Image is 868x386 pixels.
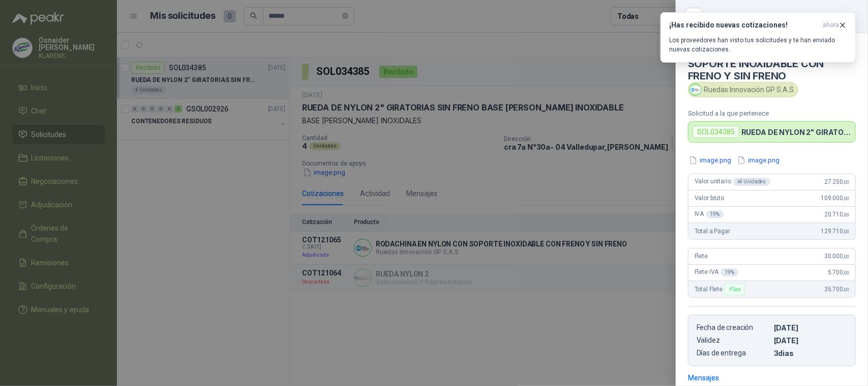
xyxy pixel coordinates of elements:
[824,211,849,218] span: 20.710
[843,287,849,292] span: ,00
[695,195,724,202] span: Valor bruto
[774,349,847,357] p: 3 dias
[669,36,847,54] p: Los proveedores han visto tus solicitudes y te han enviado nuevas cotizaciones.
[695,283,747,295] span: Total Flete
[690,84,701,95] img: Company Logo
[843,229,849,234] span: ,00
[697,323,770,332] p: Fecha de creación
[688,109,856,117] p: Solicitud a la que pertenece
[774,323,847,332] p: [DATE]
[774,336,847,345] p: [DATE]
[695,178,770,186] span: Valor unitario
[695,268,738,277] span: Flete IVA
[697,349,770,357] p: Días de entrega
[669,21,819,30] h3: ¡Has recibido nuevas cotizaciones!
[688,82,798,97] div: Ruedas Innovación GP S.A.S
[843,270,849,275] span: ,00
[824,178,849,185] span: 27.250
[823,21,839,30] span: ahora
[695,228,730,235] span: Total a Pagar
[843,212,849,217] span: ,00
[733,178,770,186] div: x 4 Unidades
[725,283,744,295] div: Flex
[688,372,719,383] div: Mensajes
[695,210,724,218] span: IVA
[824,253,849,260] span: 30.000
[661,12,856,63] button: ¡Has recibido nuevas cotizaciones!ahora Los proveedores han visto tus solicitudes y te han enviad...
[741,128,851,136] p: RUEDA DE NYLON 2" GIRATORIAS SIN FRENO BASE [PERSON_NAME] INOXIDABLE
[697,336,770,345] p: Validez
[821,195,849,202] span: 109.000
[843,196,849,201] span: ,00
[821,228,849,235] span: 129.710
[706,210,724,218] div: 19 %
[843,254,849,259] span: ,00
[688,10,700,22] button: Close
[708,8,856,24] div: COT121065
[693,126,739,138] div: SOL034385
[695,253,708,260] span: Flete
[688,155,732,166] button: image.png
[843,179,849,185] span: ,00
[824,286,849,293] span: 35.700
[736,155,781,166] button: image.png
[828,269,849,276] span: 5.700
[721,268,739,277] div: 19 %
